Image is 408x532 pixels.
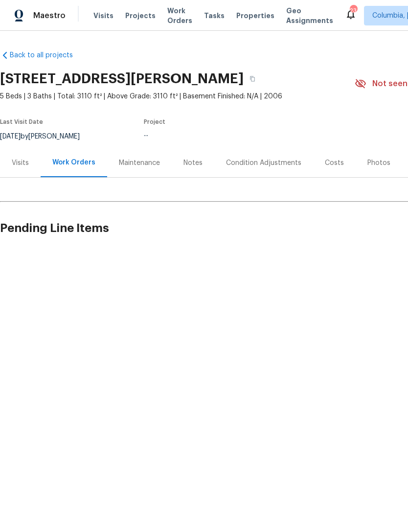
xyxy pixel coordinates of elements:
[204,12,225,19] span: Tasks
[125,11,156,21] span: Projects
[52,158,95,167] div: Work Orders
[144,119,165,125] span: Project
[144,131,332,138] div: ...
[286,6,333,25] span: Geo Assignments
[325,158,344,168] div: Costs
[93,11,113,21] span: Visits
[33,11,66,21] span: Maestro
[226,158,301,168] div: Condition Adjustments
[367,158,390,168] div: Photos
[167,6,192,25] span: Work Orders
[236,11,274,21] span: Properties
[350,6,357,16] div: 23
[244,70,261,88] button: Copy Address
[183,158,203,168] div: Notes
[12,158,29,168] div: Visits
[119,158,160,168] div: Maintenance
